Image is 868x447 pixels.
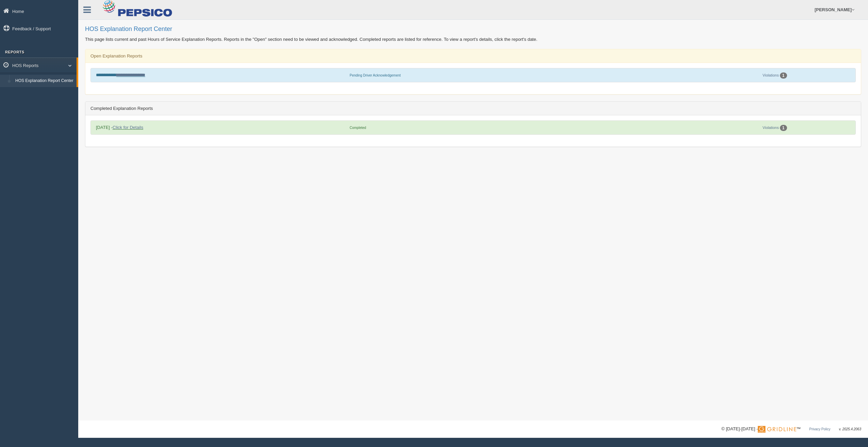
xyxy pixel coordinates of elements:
[780,125,787,131] div: 1
[12,75,77,87] a: HOS Explanation Report Center
[85,49,861,63] div: Open Explanation Reports
[763,126,779,130] a: Violations
[113,125,143,130] a: Click for Details
[780,72,787,79] div: 1
[93,124,346,131] div: [DATE] -
[809,427,830,431] a: Privacy Policy
[763,73,779,77] a: Violations
[350,126,366,130] span: Completed
[85,26,861,33] h2: HOS Explanation Report Center
[721,426,861,433] div: © [DATE]-[DATE] - ™
[839,427,861,431] span: v. 2025.4.2063
[85,102,861,115] div: Completed Explanation Reports
[350,73,401,77] span: Pending Driver Acknowledgement
[758,426,796,433] img: Gridline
